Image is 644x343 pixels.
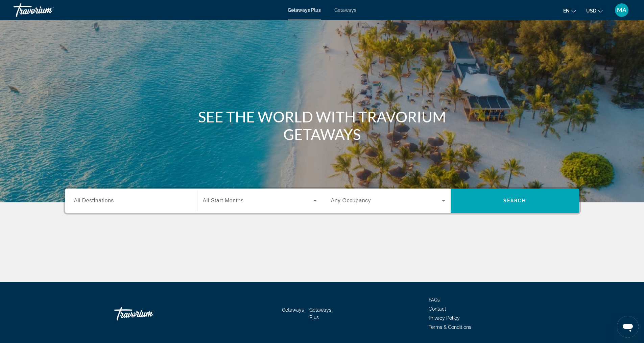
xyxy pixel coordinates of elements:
[563,8,570,13] span: en
[503,198,526,203] span: Search
[334,7,356,13] a: Getaways
[74,197,188,205] input: Select destination
[617,7,626,13] span: MA
[586,8,596,13] span: USD
[14,1,81,19] a: Travorium
[331,198,371,203] span: Any Occupancy
[451,189,579,213] button: Search
[282,307,304,313] a: Getaways
[288,7,321,13] a: Getaways Plus
[309,307,331,320] a: Getaways Plus
[74,198,114,203] span: All Destinations
[563,6,576,16] button: Change language
[617,316,639,338] iframe: Botón para iniciar la ventana de mensajería
[586,6,603,16] button: Change currency
[203,198,244,203] span: All Start Months
[613,3,630,17] button: User Menu
[429,324,471,330] a: Terms & Conditions
[114,304,182,324] a: Go Home
[195,108,449,143] h1: SEE THE WORLD WITH TRAVORIUM GETAWAYS
[429,315,460,321] a: Privacy Policy
[429,297,440,303] a: FAQs
[429,306,446,312] a: Contact
[65,189,579,213] div: Search widget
